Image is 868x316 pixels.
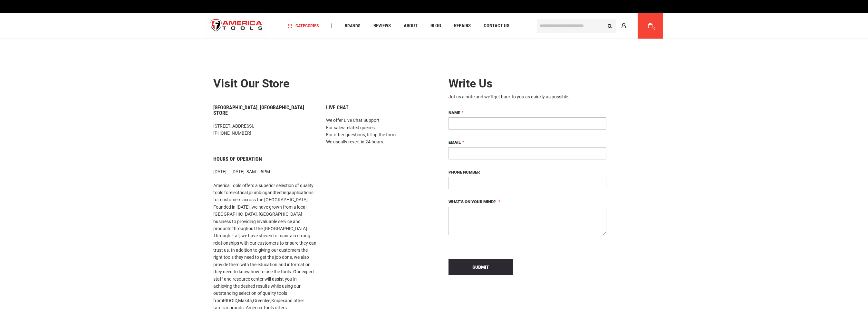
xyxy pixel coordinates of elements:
[271,298,285,303] a: Knipex
[448,94,606,100] div: Jot us a note and we’ll get back to you as quickly as possible.
[223,298,237,303] a: RIDGID
[448,110,460,115] span: Name
[428,22,444,30] a: Blog
[253,298,270,303] a: Greenlee
[275,190,289,195] a: testing
[401,22,420,30] a: About
[603,20,616,32] button: Search
[345,23,361,28] span: Brands
[213,122,316,137] p: [STREET_ADDRESS], [PHONE_NUMBER]
[213,182,316,311] p: America Tools offers a superior selection of quality tools for , and applications for customers a...
[326,105,429,111] h6: Live Chat
[249,190,267,195] a: plumbing
[404,23,418,28] span: About
[371,22,394,30] a: Reviews
[448,199,496,204] span: What’s on your mind?
[288,23,319,28] span: Categories
[213,77,429,90] h2: Visit our store
[238,298,252,303] a: Makita
[213,168,316,175] p: [DATE] – [DATE]: 8AM – 5PM
[205,14,268,38] a: store logo
[230,190,248,195] a: electrical
[213,156,316,162] h6: Hours of Operation
[373,23,391,28] span: Reviews
[448,259,513,275] button: Submit
[481,22,512,30] a: Contact Us
[472,265,489,270] span: Submit
[454,23,471,28] span: Repairs
[484,23,509,28] span: Contact Us
[451,22,474,30] a: Repairs
[430,23,441,28] span: Blog
[644,13,656,39] a: 0
[205,14,268,38] img: America Tools
[285,22,322,30] a: Categories
[326,117,429,146] p: We offer Live Chat Support For sales-related queries For other questions, fill up the form. We us...
[448,140,461,145] span: Email
[342,22,363,30] a: Brands
[213,105,316,116] h6: [GEOGRAPHIC_DATA], [GEOGRAPHIC_DATA] Store
[653,27,655,30] span: 0
[448,170,480,175] span: Phone Number
[448,77,493,90] span: Write Us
